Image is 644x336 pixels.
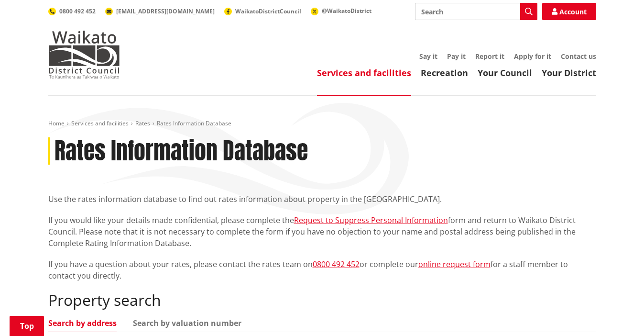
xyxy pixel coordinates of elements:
[157,119,231,127] span: Rates Information Database
[116,7,215,15] span: [EMAIL_ADDRESS][DOMAIN_NAME]
[55,137,308,165] h1: Rates Information Database
[542,67,596,78] a: Your District
[421,67,468,78] a: Recreation
[311,7,371,15] a: @WaikatoDistrict
[48,258,596,281] p: If you have a question about your rates, please contact the rates team on or complete our for a s...
[48,31,120,78] img: Waikato District Council - Te Kaunihera aa Takiwaa o Waikato
[71,119,129,127] a: Services and facilities
[48,7,96,15] a: 0800 492 452
[48,214,596,249] p: If you would like your details made confidential, please complete the form and return to Waikato ...
[59,7,96,15] span: 0800 492 452
[235,7,301,15] span: WaikatoDistrictCouncil
[317,67,411,78] a: Services and facilities
[475,52,504,61] a: Report it
[514,52,551,61] a: Apply for it
[48,291,596,309] h2: Property search
[478,67,532,78] a: Your Council
[224,7,301,15] a: WaikatoDistrictCouncil
[313,259,360,269] a: 0800 492 452
[418,259,491,269] a: online request form
[561,52,596,61] a: Contact us
[542,3,596,20] a: Account
[48,319,117,327] a: Search by address
[48,120,596,128] nav: breadcrumb
[447,52,466,61] a: Pay it
[10,316,44,336] a: Top
[415,3,537,20] input: Search input
[135,119,150,127] a: Rates
[322,7,371,15] span: @WaikatoDistrict
[48,193,596,205] p: Use the rates information database to find out rates information about property in the [GEOGRAPHI...
[105,7,215,15] a: [EMAIL_ADDRESS][DOMAIN_NAME]
[48,119,65,127] a: Home
[419,52,437,61] a: Say it
[133,319,241,327] a: Search by valuation number
[294,215,448,225] a: Request to Suppress Personal Information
